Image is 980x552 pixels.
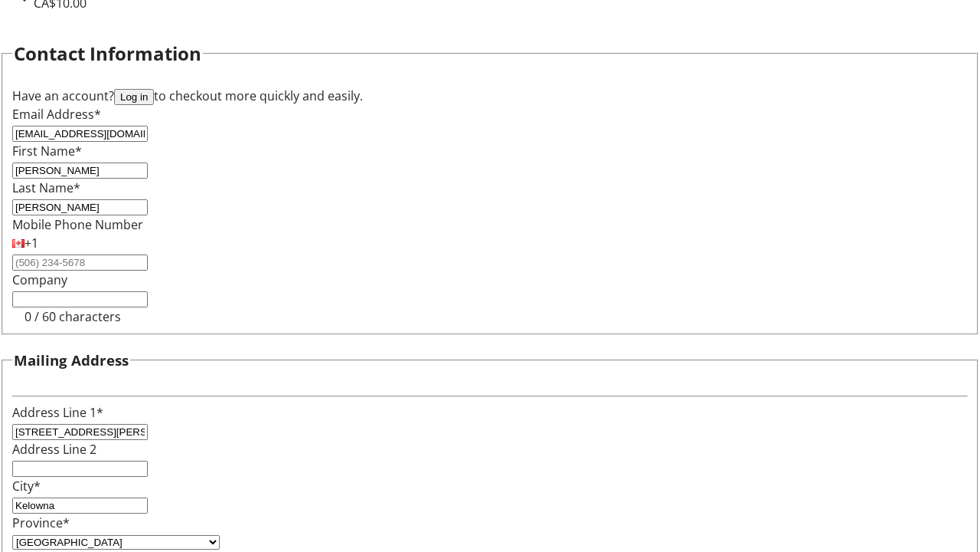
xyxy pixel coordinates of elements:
[12,143,82,159] label: First Name*
[12,404,103,421] label: Address Line 1*
[12,255,148,271] input: (506) 234-5678
[12,514,70,531] label: Province*
[14,40,201,67] h2: Contact Information
[12,441,96,458] label: Address Line 2
[12,498,148,514] input: City
[114,89,154,105] button: Log in
[12,106,101,123] label: Email Address*
[12,271,67,288] label: Company
[12,424,148,440] input: Address
[12,179,80,196] label: Last Name*
[24,308,121,325] tr-character-limit: 0 / 60 characters
[14,350,129,371] h3: Mailing Address
[12,216,143,233] label: Mobile Phone Number
[12,478,41,495] label: City*
[12,87,968,105] div: Have an account? to checkout more quickly and easily.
